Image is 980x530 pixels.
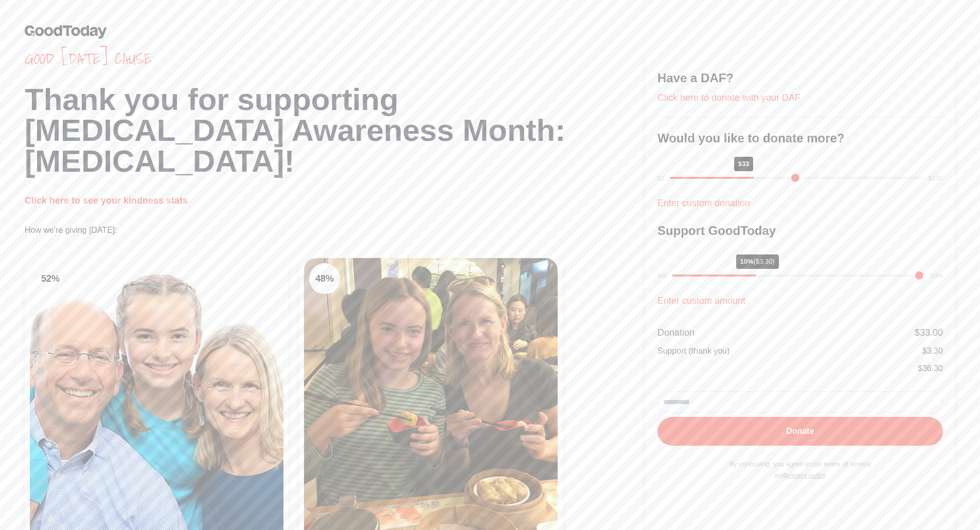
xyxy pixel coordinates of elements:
[25,25,107,39] img: GoodToday
[657,223,943,239] h3: Support GoodToday
[927,346,943,355] span: 3.30
[657,417,943,446] button: Donate
[920,327,943,338] span: 33.00
[657,198,750,208] a: Enter custom donation
[25,195,188,206] a: Click here to see your kindness stats
[25,224,645,236] p: How we're giving [DATE]:
[657,271,667,281] div: 0%
[736,254,779,269] div: 10%
[918,362,943,375] div: $
[25,49,645,68] span: Good [DATE] cause
[657,173,665,184] div: $1
[734,157,754,171] div: $33
[309,263,340,294] div: 48 %
[657,296,745,306] a: Enter custom amount
[25,84,645,177] h1: Thank you for supporting [MEDICAL_DATA] Awareness Month: [MEDICAL_DATA]!
[657,130,943,147] h3: Would you like to donate more?
[657,325,694,340] div: Donation
[657,70,943,86] h3: Have a DAF?
[922,364,943,373] span: 36.30
[915,325,943,340] div: $
[657,459,943,481] p: By continuing, you agree to our terms of service and
[754,258,775,265] span: ($3.30)
[786,471,826,479] a: privacy policy
[657,93,800,103] a: Click here to donate with your DAF
[930,271,943,281] div: 30%
[35,263,66,294] div: 52 %
[922,345,943,357] div: $
[928,173,943,184] div: $100
[657,345,730,357] div: Support (thank you)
